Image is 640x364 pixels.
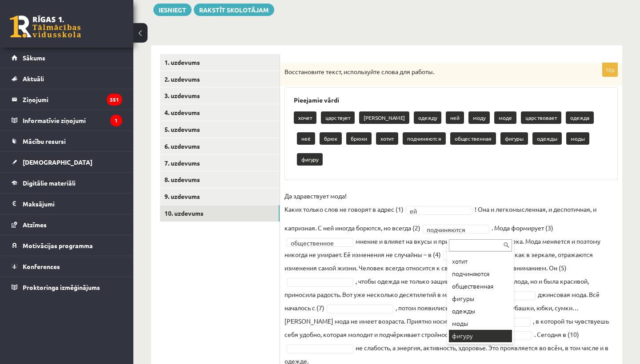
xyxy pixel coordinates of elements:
[449,293,512,305] div: фигуры
[449,268,512,280] div: подчиняются
[449,317,512,330] div: моды
[449,255,512,268] div: хотит
[449,330,512,342] div: фигуру
[449,305,512,317] div: одежды
[449,280,512,293] div: общественная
